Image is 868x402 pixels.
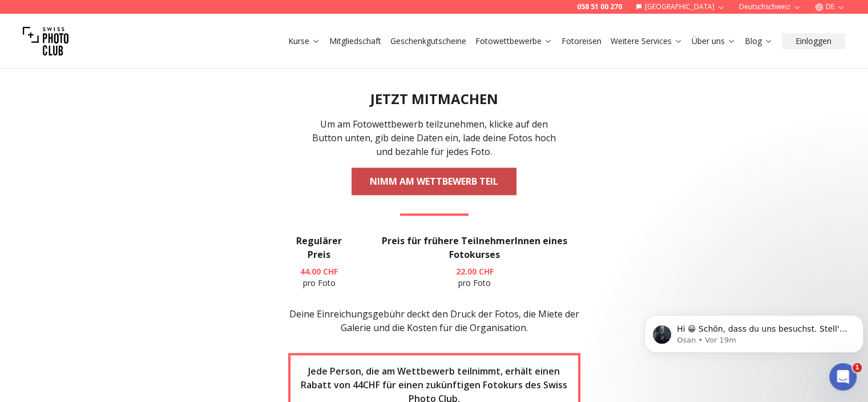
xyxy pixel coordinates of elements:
[611,35,683,47] a: Weitere Services
[284,33,325,49] button: Kurse
[471,33,557,49] button: Fotowettbewerbe
[329,35,381,47] a: Mitgliedschaft
[369,234,580,261] h3: Preis für frühere TeilnehmerInnen eines Fotokurses
[306,117,562,158] p: Um am Fotowettbewerb teilzunehmen, klicke auf den Button unten, gib deine Daten ein, lade deine F...
[288,266,351,289] p: pro Foto
[782,33,845,49] button: Einloggen
[687,33,740,49] button: Über uns
[692,35,736,47] a: Über uns
[475,35,552,47] a: Fotowettbewerbe
[369,266,580,289] p: pro Foto
[562,35,601,47] a: Fotoreisen
[577,2,622,11] a: 058 51 00 270
[370,90,498,108] h2: JETZT MITMACHEN
[325,33,386,49] button: Mitgliedschaft
[288,234,351,261] h3: Regulärer Preis
[606,33,687,49] button: Weitere Services
[386,33,471,49] button: Geschenkgutscheine
[289,308,579,334] span: Deine Einreichungsgebühr deckt den Druck der Fotos, die Miete der Galerie und die Kosten für die ...
[288,35,320,47] a: Kurse
[740,33,777,49] button: Blog
[23,18,68,64] img: Swiss photo club
[352,168,516,195] a: NIMM AM WETTBEWERB TEIL
[323,266,338,277] span: CHF
[853,363,862,372] span: 1
[640,291,868,371] iframe: Intercom notifications Nachricht
[745,35,773,47] a: Blog
[300,266,321,277] span: 44.00
[455,266,493,277] b: 22.00 CHF
[829,363,857,391] iframe: Intercom live chat
[390,35,466,47] a: Geschenkgutscheine
[557,33,606,49] button: Fotoreisen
